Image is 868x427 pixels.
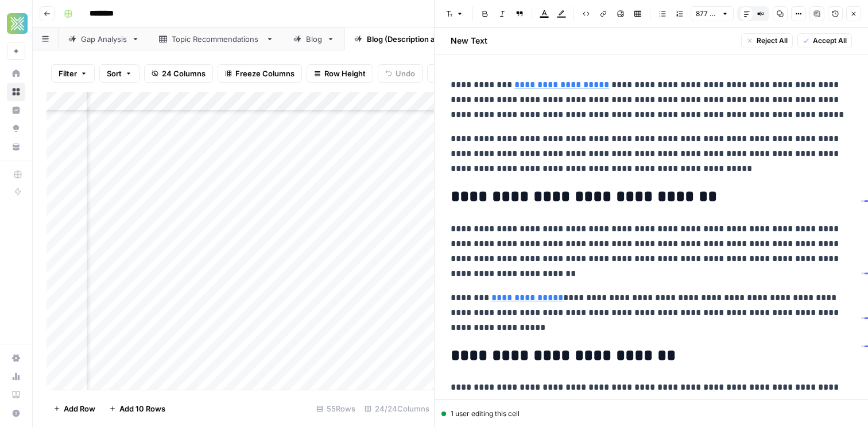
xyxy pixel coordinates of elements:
a: Blog [284,28,344,51]
img: Xponent21 Logo [7,13,28,34]
span: Sort [107,68,122,79]
a: Learning Hub [7,386,25,404]
div: 1 user editing this cell [441,409,861,419]
span: Filter [59,68,77,79]
span: Undo [396,68,415,79]
button: Freeze Columns [218,64,302,83]
span: Add Row [64,403,95,414]
span: Freeze Columns [235,68,294,79]
div: Gap Analysis [81,33,127,45]
a: Settings [7,349,25,367]
button: Add 10 Rows [102,399,172,418]
span: 24 Columns [162,68,206,79]
a: Topic Recommendations [149,28,284,51]
button: Help + Support [7,404,25,422]
button: Undo [378,64,423,83]
a: Blog (Description and Tie In Test) [344,28,509,51]
div: Blog [306,33,322,45]
button: 877 words [691,6,734,21]
h2: New Text [451,35,487,46]
span: 877 words [696,9,718,19]
span: Accept All [813,36,847,46]
span: Reject All [757,36,788,46]
button: Filter [51,64,95,83]
span: Add 10 Rows [119,403,165,414]
button: Row Height [307,64,373,83]
a: Browse [7,83,25,101]
a: Usage [7,367,25,386]
a: Opportunities [7,119,25,138]
button: Workspace: Xponent21 [7,9,25,38]
button: 24 Columns [144,64,213,83]
button: Sort [99,64,139,83]
a: Gap Analysis [59,28,149,51]
button: Reject All [741,33,793,48]
a: Home [7,64,25,83]
button: Accept All [797,33,852,48]
a: Insights [7,101,25,119]
a: Your Data [7,138,25,156]
div: Topic Recommendations [172,33,261,45]
div: Blog (Description and Tie In Test) [367,33,486,45]
div: 55 Rows [312,399,360,418]
span: Row Height [324,68,366,79]
button: Add Row [46,399,102,418]
div: 24/24 Columns [360,399,434,418]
